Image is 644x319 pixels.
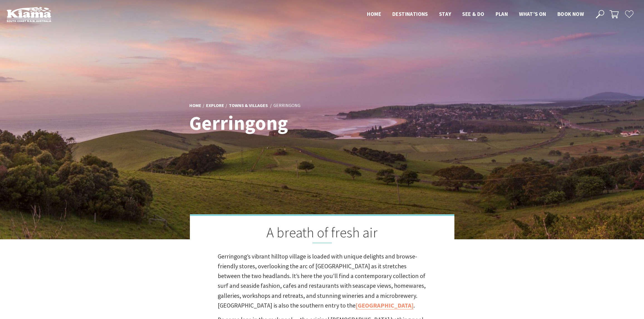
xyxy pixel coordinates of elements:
span: Destinations [392,11,428,17]
nav: Main Menu [361,10,589,19]
h1: Gerringong [189,112,347,133]
span: Plan [496,11,508,17]
span: Home [367,11,381,17]
a: Towns & Villages [229,103,268,109]
h2: A breath of fresh air [218,224,427,243]
a: Explore [206,103,224,109]
span: See & Do [462,11,484,17]
p: Gerringong’s vibrant hilltop village is loaded with unique delights and browse-friendly stores, o... [218,252,427,310]
a: [GEOGRAPHIC_DATA] [356,301,413,310]
li: Gerringong [273,102,300,109]
span: Book now [557,11,584,17]
a: Home [189,103,201,109]
img: Kiama Logo [7,7,51,22]
span: What’s On [519,11,546,17]
span: Stay [439,11,451,17]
